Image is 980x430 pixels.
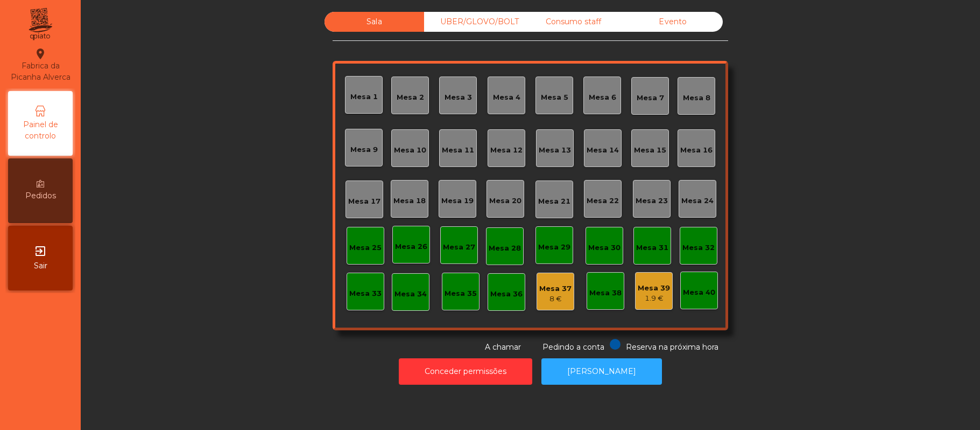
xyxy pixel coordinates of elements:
[445,288,477,299] div: Mesa 35
[34,245,47,258] i: exit_to_app
[493,92,520,103] div: Mesa 4
[637,93,664,103] div: Mesa 7
[445,92,472,103] div: Mesa 3
[683,93,710,103] div: Mesa 8
[587,196,619,206] div: Mesa 22
[541,92,568,103] div: Mesa 5
[394,145,426,156] div: Mesa 10
[588,242,621,253] div: Mesa 30
[442,145,474,156] div: Mesa 11
[682,242,715,253] div: Mesa 32
[393,196,426,206] div: Mesa 18
[681,196,714,206] div: Mesa 24
[634,145,666,156] div: Mesa 15
[680,145,713,156] div: Mesa 16
[9,47,72,83] div: Fabrica da Picanha Alverca
[399,358,532,385] button: Conceder permissões
[589,288,622,299] div: Mesa 38
[11,119,70,142] span: Painel de controlo
[541,358,662,385] button: [PERSON_NAME]
[683,287,715,298] div: Mesa 40
[397,92,424,103] div: Mesa 2
[350,144,378,155] div: Mesa 9
[395,241,427,252] div: Mesa 26
[626,342,718,352] span: Reserva na próxima hora
[350,92,378,102] div: Mesa 1
[589,92,616,103] div: Mesa 6
[542,342,604,352] span: Pedindo a conta
[638,293,670,304] div: 1.9 €
[485,342,521,352] span: A chamar
[394,289,427,300] div: Mesa 34
[325,12,424,32] div: Sala
[636,196,668,206] div: Mesa 23
[539,145,571,156] div: Mesa 13
[489,196,521,206] div: Mesa 20
[443,242,475,253] div: Mesa 27
[349,242,382,253] div: Mesa 25
[539,294,572,304] div: 8 €
[25,190,56,202] span: Pedidos
[27,5,53,43] img: qpiato
[524,12,623,32] div: Consumo staff
[623,12,723,32] div: Evento
[638,283,670,294] div: Mesa 39
[424,12,524,32] div: UBER/GLOVO/BOLT
[490,289,523,300] div: Mesa 36
[34,260,47,272] span: Sair
[636,242,668,253] div: Mesa 31
[489,243,521,254] div: Mesa 28
[349,288,382,299] div: Mesa 33
[539,283,572,294] div: Mesa 37
[490,145,523,156] div: Mesa 12
[441,196,474,206] div: Mesa 19
[538,242,570,253] div: Mesa 29
[34,47,47,60] i: location_on
[348,196,380,207] div: Mesa 17
[538,196,570,207] div: Mesa 21
[587,145,619,156] div: Mesa 14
